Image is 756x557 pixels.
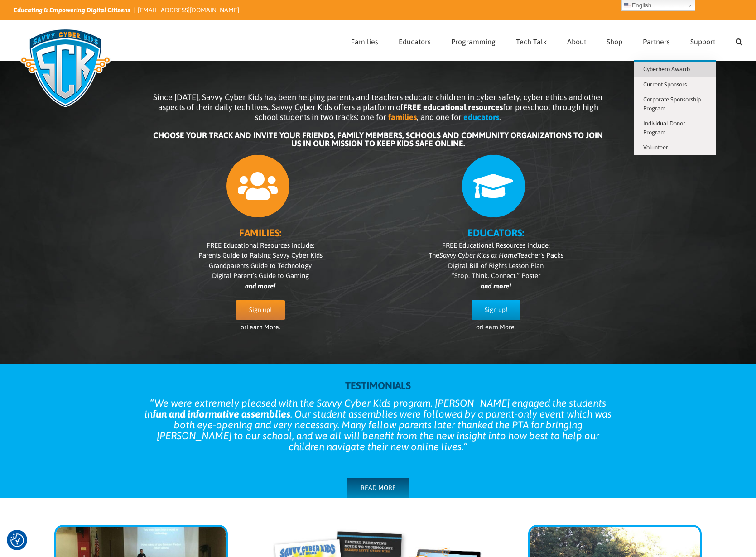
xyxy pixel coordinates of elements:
[249,306,272,314] span: Sign up!
[399,38,431,45] span: Educators
[236,300,285,320] a: Sign up!
[451,20,496,60] a: Programming
[153,408,290,420] strong: fun and informative assemblies
[153,130,603,148] b: CHOOSE YOUR TRACK AND INVITE YOUR FRIENDS, FAMILY MEMBERS, SCHOOLS AND COMMUNITY ORGANIZATIONS TO...
[634,62,716,77] a: Cyberhero Awards
[690,38,715,45] span: Support
[345,379,411,391] strong: TESTIMONIALS
[643,38,670,45] span: Partners
[643,96,701,112] span: Corporate Sponsorship Program
[481,282,511,290] i: and more!
[361,484,396,492] span: READ MORE
[482,323,515,331] a: Learn More
[351,20,378,60] a: Families
[567,20,586,60] a: About
[607,38,622,45] span: Shop
[690,20,715,60] a: Support
[451,38,496,45] span: Programming
[246,323,279,331] a: Learn More
[10,533,24,547] img: Revisit consent button
[10,533,24,547] button: Consent Preferences
[452,272,540,279] span: “Stop. Think. Connect.” Poster
[463,112,499,122] b: educators
[198,251,323,259] span: Parents Guide to Raising Savvy Cyber Kids
[14,6,130,14] i: Educating & Empowering Digital Citizens
[516,38,547,45] span: Tech Talk
[209,262,312,269] span: Grandparents Guide to Technology
[429,251,563,259] span: The Teacher’s Packs
[634,140,716,155] a: Volunteer
[388,112,417,122] b: families
[153,92,603,122] span: Since [DATE], Savvy Cyber Kids has been helping parents and teachers educate children in cyber sa...
[634,92,716,116] a: Corporate Sponsorship Program
[634,116,716,140] a: Individual Donor Program
[485,306,507,314] span: Sign up!
[736,20,742,60] a: Search
[567,38,586,45] span: About
[643,20,670,60] a: Partners
[399,20,431,60] a: Educators
[499,112,501,122] span: .
[439,251,517,259] i: Savvy Cyber Kids at Home
[634,77,716,92] a: Current Sponsors
[643,81,687,88] span: Current Sponsors
[239,227,281,239] b: FAMILIES:
[472,300,520,320] a: Sign up!
[403,102,503,112] b: FREE educational resources
[347,478,409,498] a: READ MORE
[643,120,685,136] span: Individual Donor Program
[351,20,742,60] nav: Main Menu
[241,323,280,331] span: or .
[607,20,622,60] a: Shop
[442,241,550,249] span: FREE Educational Resources include:
[448,262,544,269] span: Digital Bill of Rights Lesson Plan
[143,398,614,452] blockquote: We were extremely pleased with the Savvy Cyber Kids program. [PERSON_NAME] engaged the students i...
[207,241,314,249] span: FREE Educational Resources include:
[14,23,117,113] img: Savvy Cyber Kids Logo
[212,272,309,279] span: Digital Parent’s Guide to Gaming
[417,112,462,122] span: , and one for
[516,20,547,60] a: Tech Talk
[138,6,239,14] a: [EMAIL_ADDRESS][DOMAIN_NAME]
[467,227,524,239] b: EDUCATORS:
[624,2,631,9] img: en
[476,323,516,331] span: or .
[643,66,690,72] span: Cyberhero Awards
[351,38,378,45] span: Families
[643,144,668,151] span: Volunteer
[245,282,275,290] i: and more!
